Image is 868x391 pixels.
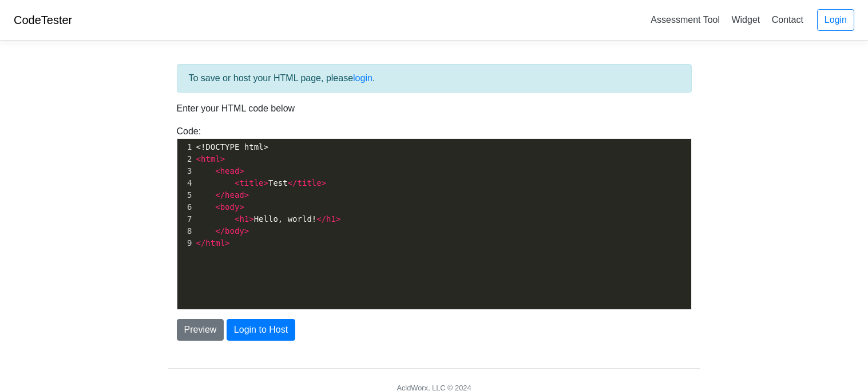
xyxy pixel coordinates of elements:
span: > [264,178,268,187]
a: login [353,73,372,83]
span: > [244,226,249,236]
span: title [298,178,322,187]
span: html [205,238,225,248]
span: title [239,178,263,187]
button: Login to Host [227,319,295,341]
span: > [336,214,340,224]
span: > [239,166,244,175]
span: body [225,226,244,236]
span: </ [288,178,298,187]
span: < [215,202,220,212]
span: < [215,166,220,175]
button: Preview [177,319,224,341]
span: </ [316,214,326,224]
div: 4 [177,177,194,189]
a: Assessment Tool [646,10,724,29]
span: Test [196,178,327,187]
a: Login [817,9,854,31]
span: h1 [326,214,336,224]
div: 1 [177,141,194,153]
span: </ [196,238,206,248]
span: > [322,178,326,187]
span: > [249,214,253,224]
div: 3 [177,165,194,177]
div: 2 [177,153,194,165]
div: 6 [177,201,194,213]
div: To save or host your HTML page, please . [177,64,692,93]
span: </ [215,226,225,236]
span: </ [215,190,225,200]
div: 9 [177,237,194,249]
span: head [220,166,240,175]
span: Hello, world! [196,214,341,224]
span: < [235,178,239,187]
span: > [244,190,249,200]
span: > [225,238,229,248]
span: html [201,154,220,163]
p: Enter your HTML code below [177,102,692,115]
span: < [196,154,201,163]
span: < [235,214,239,224]
span: > [220,154,225,163]
a: CodeTester [14,14,72,26]
span: body [220,202,240,212]
div: 5 [177,189,194,201]
div: 7 [177,213,194,225]
span: <!DOCTYPE html> [196,142,268,151]
a: Contact [767,10,808,29]
a: Widget [727,10,764,29]
div: Code: [168,125,700,310]
span: h1 [239,214,249,224]
span: > [239,202,244,212]
div: 8 [177,225,194,237]
span: head [225,190,244,200]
